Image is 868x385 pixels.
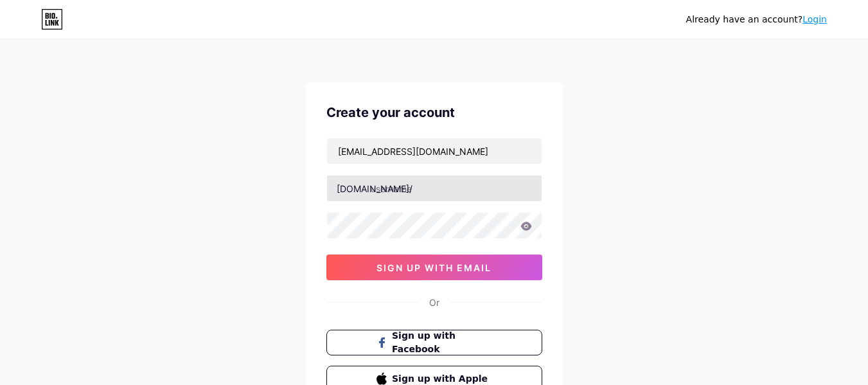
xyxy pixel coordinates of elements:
button: Sign up with Facebook [326,330,542,355]
div: Already have an account? [686,13,827,26]
div: [DOMAIN_NAME]/ [337,182,412,195]
a: Login [802,14,827,24]
div: Or [429,296,439,309]
span: Sign up with Facebook [392,329,492,356]
span: sign up with email [376,262,492,273]
button: sign up with email [326,255,542,280]
input: username [327,175,542,201]
div: Create your account [326,103,542,122]
input: Email [327,138,542,164]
